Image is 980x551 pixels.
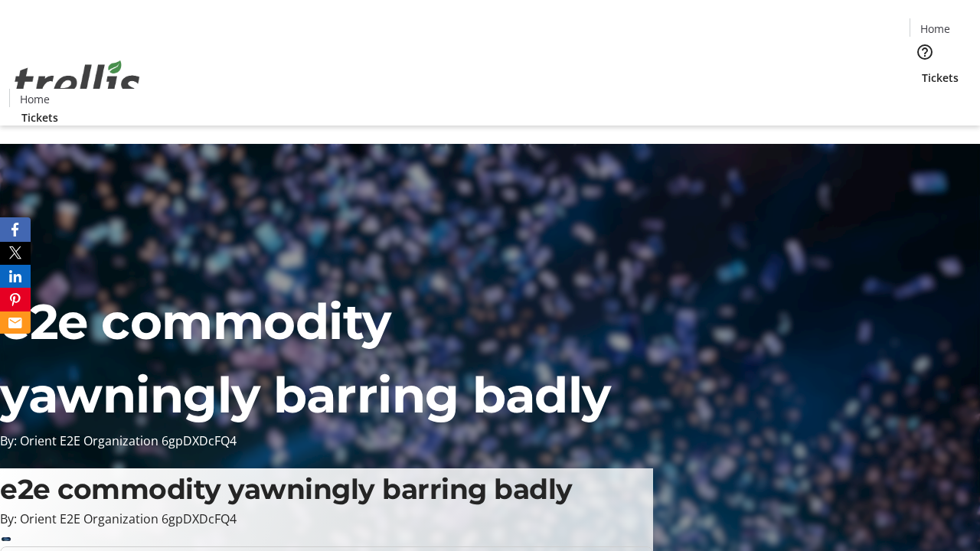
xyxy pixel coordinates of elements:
a: Home [910,21,959,37]
img: Orient E2E Organization 6gpDXDcFQ4's Logo [9,44,145,120]
a: Tickets [910,70,971,86]
span: Tickets [922,70,959,86]
button: Cart [910,86,940,116]
span: Home [20,91,50,107]
span: Home [920,21,950,37]
span: Tickets [21,109,58,126]
button: Help [910,37,940,67]
a: Home [10,91,59,107]
a: Tickets [9,109,70,126]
